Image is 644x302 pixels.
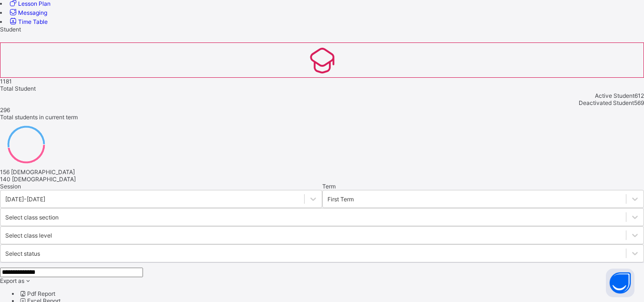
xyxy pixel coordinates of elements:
[18,18,48,25] span: Time Table
[8,9,47,16] a: Messaging
[595,92,634,99] span: Active Student
[8,18,48,25] a: Time Table
[5,214,59,221] div: Select class section
[606,269,634,297] button: Open asap
[19,290,644,297] li: dropdown-list-item-null-0
[5,250,40,257] div: Select status
[634,99,644,106] span: 569
[327,196,354,203] div: First Term
[18,9,47,16] span: Messaging
[579,99,634,106] span: Deactivated Student
[11,168,75,176] span: [DEMOGRAPHIC_DATA]
[634,92,644,99] span: 612
[5,196,45,203] div: [DATE]-[DATE]
[12,176,76,183] span: [DEMOGRAPHIC_DATA]
[5,232,52,239] div: Select class level
[322,183,336,190] span: Term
